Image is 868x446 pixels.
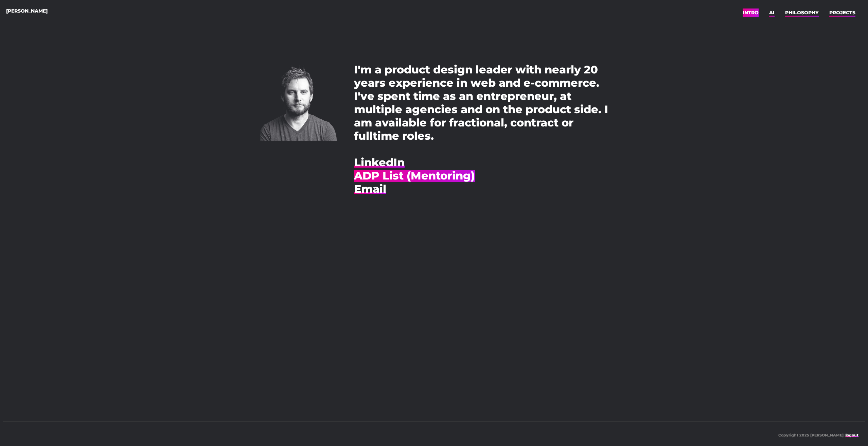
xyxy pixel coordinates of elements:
a: [PERSON_NAME] [6,6,48,16]
a: PROJECTS [829,7,855,18]
a: INTRO [743,7,759,18]
a: LinkedIn [354,156,405,169]
a: AI [769,7,775,18]
a: PHILOSOPHY [785,7,819,18]
p: Copyright 2025 [PERSON_NAME] | [772,426,865,445]
a: ADP List (Mentoring) [354,169,475,182]
p: I'm a product design leader with nearly 20 years experience in web and e-commerce. I've spent tim... [260,63,608,195]
a: Email [354,182,386,195]
a: logout [846,433,858,438]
